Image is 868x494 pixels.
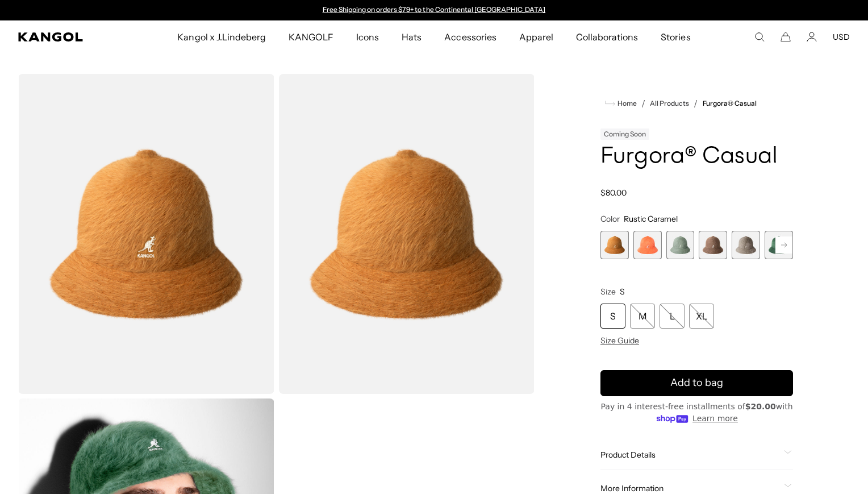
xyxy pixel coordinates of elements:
a: Free Shipping on orders $79+ to the Continental [GEOGRAPHIC_DATA] [323,5,546,14]
span: Icons [356,20,379,53]
div: L [660,304,685,329]
a: Home [605,98,637,109]
div: 6 of 12 [765,231,793,259]
label: Coral Flame [633,231,662,259]
label: Sage Green [666,231,695,259]
slideshow-component: Announcement bar [317,6,551,15]
div: 1 of 2 [317,6,551,15]
span: Stories [661,20,690,53]
a: Account [807,32,817,42]
span: Add to bag [670,375,723,391]
a: Kangol [18,32,117,41]
span: Size Guide [600,335,639,346]
a: Accessories [433,20,507,53]
a: Hats [390,20,433,53]
span: KANGOLF [289,20,333,53]
button: Cart [781,32,791,42]
span: S [620,287,625,297]
button: Add to bag [600,370,793,396]
span: Size [600,287,616,297]
span: Apparel [519,20,553,53]
div: 5 of 12 [732,231,760,259]
span: Hats [402,20,422,53]
a: Collaborations [565,20,649,53]
a: Kangol x J.Lindeberg [166,20,277,53]
span: Rustic Caramel [624,214,678,224]
a: Furgora® Casual [703,99,757,107]
a: All Products [650,99,689,107]
div: 2 of 12 [633,231,662,259]
div: S [600,304,625,329]
span: $80.00 [600,188,627,198]
a: KANGOLF [277,20,345,53]
nav: breadcrumbs [600,97,793,110]
span: Accessories [444,20,496,53]
div: 4 of 12 [699,231,727,259]
label: Brown [699,231,727,259]
span: Color [600,214,620,224]
img: color-rustic-caramel [18,74,274,394]
a: Icons [345,20,390,53]
a: Apparel [508,20,565,53]
div: 3 of 12 [666,231,695,259]
div: 1 of 12 [600,231,629,259]
img: color-rustic-caramel [279,74,535,394]
span: Product Details [600,450,779,460]
span: Home [615,99,637,107]
summary: Search here [754,32,765,42]
div: XL [689,304,714,329]
span: More Information [600,483,779,493]
span: Collaborations [576,20,638,53]
li: / [637,97,645,110]
label: Deep Emerald [765,231,793,259]
div: M [630,304,655,329]
label: Warm Grey [732,231,760,259]
h1: Furgora® Casual [600,144,793,169]
span: Kangol x J.Lindeberg [177,20,266,53]
button: USD [833,32,850,42]
div: Coming Soon [600,128,649,140]
label: Rustic Caramel [600,231,629,259]
div: Announcement [317,6,551,15]
a: Stories [649,20,702,53]
li: / [689,97,698,110]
